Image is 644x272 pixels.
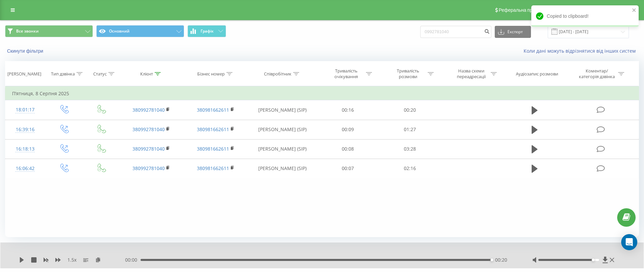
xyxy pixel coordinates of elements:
[379,159,440,178] td: 02:16
[16,29,39,34] span: Все звонки
[328,68,364,79] div: Тривалість очікування
[187,25,226,37] button: Графік
[248,159,317,178] td: [PERSON_NAME] (SIP)
[125,257,141,263] span: 00:00
[67,257,76,263] span: 1.5 x
[495,257,507,263] span: 00:20
[379,100,440,120] td: 00:20
[140,71,153,77] div: Клієнт
[96,25,184,37] button: Основний
[592,259,594,261] div: Accessibility label
[12,143,38,156] div: 16:18:13
[7,71,41,77] div: [PERSON_NAME]
[12,123,38,136] div: 16:39:16
[317,139,379,159] td: 00:08
[12,103,38,116] div: 18:01:17
[453,68,489,79] div: Назва схеми переадресації
[490,259,493,261] div: Accessibility label
[5,87,639,100] td: П’ятниця, 8 Серпня 2025
[197,71,225,77] div: Бізнес номер
[132,107,165,113] a: 380992781040
[495,26,531,38] button: Експорт
[12,162,38,175] div: 16:06:42
[420,26,491,38] input: Пошук за номером
[577,68,616,79] div: Коментар/категорія дзвінка
[317,159,379,178] td: 00:07
[524,48,639,54] a: Коли дані можуть відрізнятися вiд інших систем
[197,165,229,171] a: 380981662611
[197,146,229,152] a: 380981662611
[317,100,379,120] td: 00:16
[197,107,229,113] a: 380981662611
[621,234,637,250] div: Open Intercom Messenger
[201,29,214,34] span: Графік
[248,100,317,120] td: [PERSON_NAME] (SIP)
[248,139,317,159] td: [PERSON_NAME] (SIP)
[379,120,440,139] td: 01:27
[390,68,426,79] div: Тривалість розмови
[5,25,93,37] button: Все звонки
[197,126,229,132] a: 380981662611
[248,120,317,139] td: [PERSON_NAME] (SIP)
[5,48,47,54] button: Скинути фільтри
[132,165,165,171] a: 380992781040
[93,71,107,77] div: Статус
[499,7,548,13] span: Реферальна програма
[317,120,379,139] td: 00:09
[379,139,440,159] td: 03:28
[632,7,637,14] button: close
[51,71,75,77] div: Тип дзвінка
[264,71,291,77] div: Співробітник
[531,5,639,27] div: Copied to clipboard!
[132,146,165,152] a: 380992781040
[516,71,558,77] div: Аудіозапис розмови
[132,126,165,132] a: 380992781040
